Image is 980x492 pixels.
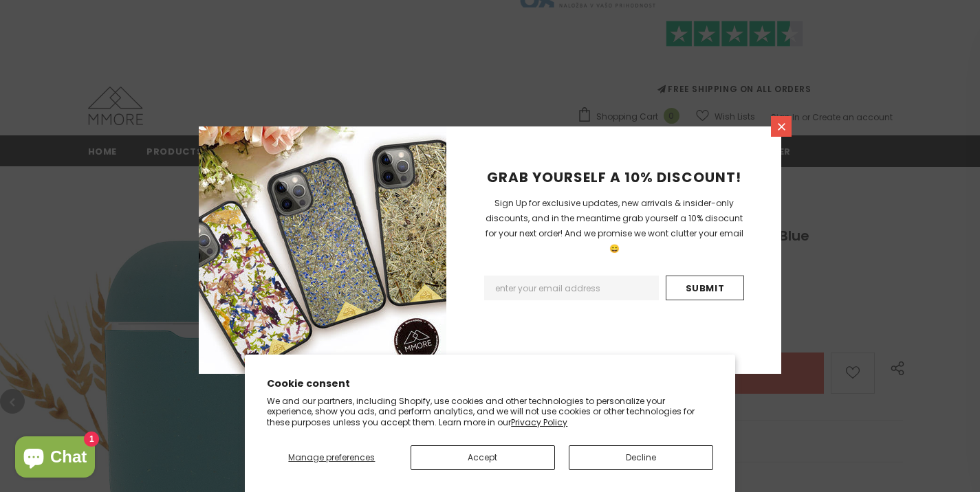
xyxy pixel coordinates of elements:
input: Email Address [484,276,659,300]
span: Manage preferences [288,451,375,463]
a: Close [771,116,792,137]
p: We and our partners, including Shopify, use cookies and other technologies to personalize your ex... [267,396,713,428]
input: Submit [666,276,744,300]
button: Decline [569,445,713,470]
inbox-online-store-chat: Shopify online store chat [11,436,99,481]
button: Accept [411,445,555,470]
button: Manage preferences [267,445,396,470]
span: Sign Up for exclusive updates, new arrivals & insider-only discounts, and in the meantime grab yo... [486,197,743,254]
span: GRAB YOURSELF A 10% DISCOUNT! [487,168,741,187]
h2: Cookie consent [267,377,713,391]
a: Privacy Policy [511,416,567,428]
